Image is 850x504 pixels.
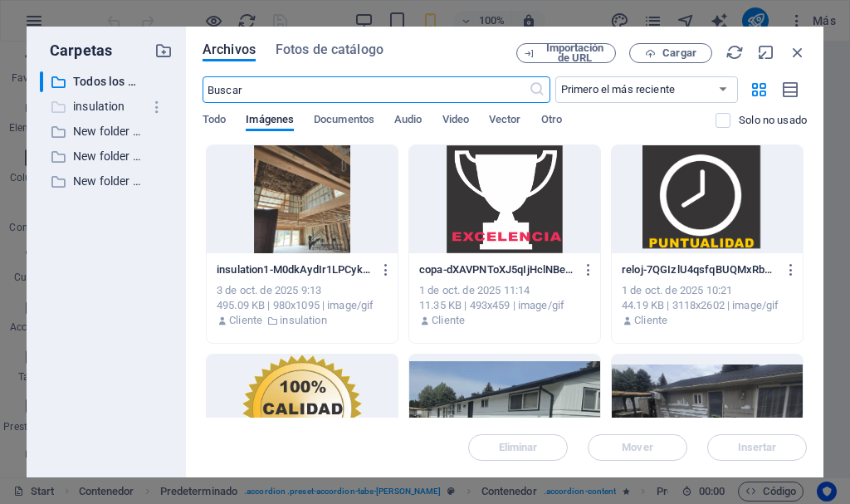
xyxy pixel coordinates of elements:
div: Todos los archivos [40,71,142,92]
p: insulation [73,97,142,116]
div: 44.19 KB | 3118x2602 | image/gif [622,298,793,313]
span: Todo [203,110,226,133]
div: 1 de oct. de 2025 11:14 [419,283,590,298]
p: Carpetas [40,40,112,61]
div: ​ [40,71,43,92]
i: Volver a cargar [725,43,744,61]
span: Imágenes [246,110,294,133]
input: Buscar [203,76,529,103]
p: New folder (1) [73,122,142,141]
span: Vector [489,110,521,133]
p: Solo muestra los archivos que no están usándose en el sitio web. Los archivos añadidos durante es... [739,113,807,128]
i: Minimizar [757,43,775,61]
div: New folder (2) [40,146,142,167]
p: New folder (2) [73,147,142,166]
i: Crear carpeta [154,42,173,60]
p: Cliente [432,313,465,328]
div: 11.35 KB | 493x459 | image/gif [419,298,590,313]
div: Por: Cliente | Carpeta: insulation [217,313,388,328]
div: New folder (3) [40,171,142,192]
span: Video [442,110,469,133]
div: 3 de oct. de 2025 9:13 [217,283,388,298]
p: Cliente [634,313,667,328]
div: New folder (1) [40,121,173,142]
p: copa-dXAVPNToXJ5qIjHclNBe3Q.gif [419,262,574,277]
p: Todos los archivos [73,72,142,91]
span: Audio [394,110,422,133]
p: reloj-7QGIzlU4qsfqBUQMxRbUFQ.gif [622,262,777,277]
button: Cargar [629,43,712,63]
span: Otro [541,110,562,133]
div: New folder (2) [40,146,173,167]
span: Fotos de catálogo [276,40,383,60]
p: insulation [280,313,326,328]
p: Cliente [229,313,262,328]
span: Archivos [203,40,256,60]
button: Importación de URL [516,43,616,63]
div: New folder (3) [40,171,173,192]
i: Cerrar [789,43,807,61]
div: 495.09 KB | 980x1095 | image/gif [217,298,388,313]
div: insulation [40,96,173,117]
p: New folder (3) [73,172,142,191]
div: New folder (1) [40,121,142,142]
div: 1 de oct. de 2025 10:21 [622,283,793,298]
p: insulation1-M0dkAydIr1LPCykpHyMpCQ.gif [217,262,372,277]
span: Documentos [314,110,374,133]
span: Importación de URL [541,43,608,63]
span: Cargar [662,48,696,58]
